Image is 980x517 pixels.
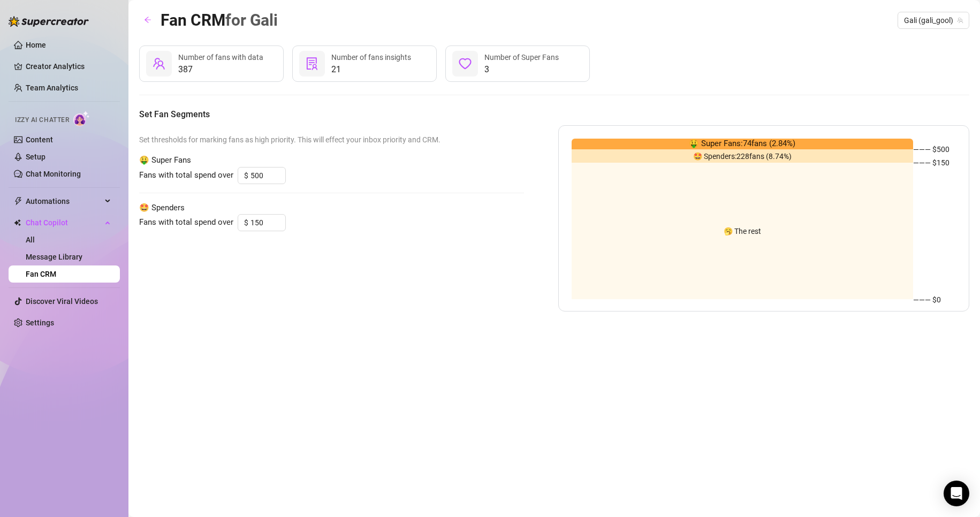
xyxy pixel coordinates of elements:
a: Chat Monitoring [26,170,81,178]
span: Number of fans with data [178,53,263,62]
span: team [153,57,165,70]
h5: Set Fan Segments [139,108,969,121]
span: 🤑 Super Fans [139,154,524,167]
img: logo-BBDzfeDw.svg [9,16,89,27]
span: thunderbolt [14,197,22,206]
span: Izzy AI Chatter [15,115,69,125]
img: AI Chatter [73,111,90,126]
span: team [957,17,963,24]
span: Gali (gali_gool) [904,12,963,28]
a: Message Library [26,253,82,261]
span: solution [306,57,318,70]
input: 500 [250,168,285,184]
span: 387 [178,63,263,76]
span: Fans with total spend over [139,216,233,229]
a: Team Analytics [26,83,78,92]
a: All [26,235,35,244]
img: Chat Copilot [14,219,21,226]
input: 150 [250,215,285,231]
a: Content [26,135,53,144]
article: Fan CRM [161,7,278,33]
a: Discover Viral Videos [26,297,98,306]
a: Settings [26,318,54,327]
a: Home [26,41,46,49]
a: Setup [26,153,45,161]
span: Number of Super Fans [484,53,559,62]
a: Creator Analytics [26,58,111,75]
span: Automations [26,193,102,210]
span: 21 [331,63,411,76]
a: Fan CRM [26,270,56,278]
div: Open Intercom Messenger [944,481,969,506]
span: 🤩 Spenders [139,202,524,215]
span: arrow-left [144,16,151,24]
span: Chat Copilot [26,214,102,231]
span: 🤑 Super Fans: 74 fans ( 2.84 %) [689,138,795,150]
span: Set thresholds for marking fans as high priority. This will effect your inbox priority and CRM. [139,134,524,146]
span: for Gali [225,11,278,29]
span: Fans with total spend over [139,169,233,182]
span: 3 [484,63,559,76]
span: Number of fans insights [331,53,411,62]
span: heart [459,57,472,70]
